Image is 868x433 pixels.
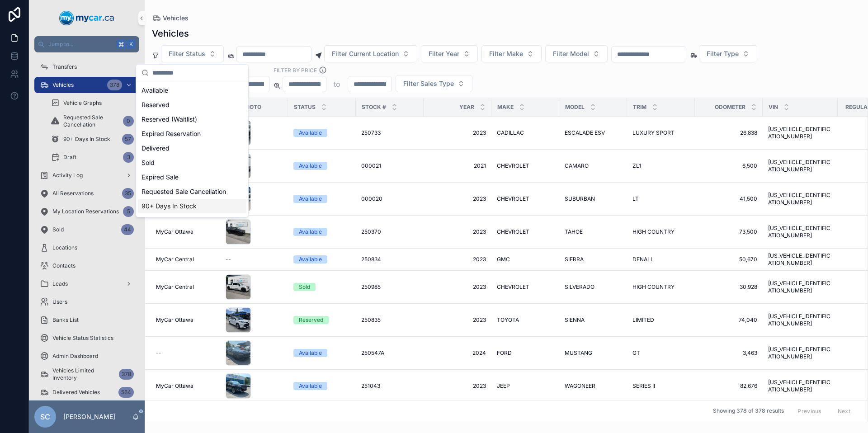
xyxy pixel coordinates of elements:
span: 250733 [361,129,381,136]
div: Available [299,382,322,390]
span: MyCar Ottawa [156,316,193,324]
a: 90+ Days In Stock57 [45,131,139,147]
a: 000020 [361,195,418,202]
span: 250834 [361,256,381,263]
a: SIENNA [565,316,622,324]
a: Sold [293,283,350,291]
div: Available [299,228,322,236]
span: Filter Type [707,49,739,58]
a: 250733 [361,129,418,136]
a: 50,670 [700,256,757,263]
span: All Reservations [52,190,94,197]
a: MUSTANG [565,349,622,357]
div: 35 [122,188,134,199]
a: JEEP [497,382,554,390]
span: 2023 [429,382,486,390]
a: MyCar Central [156,256,215,263]
span: HIGH COUNTRY [632,283,675,291]
span: [US_VEHICLE_IDENTIFICATION_NUMBER] [768,159,832,173]
span: Draft [63,154,76,161]
a: 2023 [429,283,486,291]
span: CHEVROLET [497,283,529,291]
a: SERIES II [632,382,689,390]
span: Users [52,298,67,306]
a: ESCALADE ESV [565,129,622,136]
span: Trim [633,104,646,111]
span: Status [294,104,316,111]
span: Vehicles [52,81,74,89]
div: Sold [299,283,310,291]
span: MyCar Ottawa [156,228,193,235]
a: 250547A [361,349,418,357]
a: 2023 [429,195,486,202]
a: [US_VEHICLE_IDENTIFICATION_NUMBER] [768,379,832,393]
a: Users [34,294,139,310]
span: TOYOTA [497,316,519,324]
div: 5 [123,206,134,217]
div: 0 [123,116,134,127]
a: 000021 [361,162,418,169]
a: Transfers [34,59,139,75]
a: HIGH COUNTRY [632,283,689,291]
span: SC [40,411,50,422]
a: Available [293,255,350,264]
span: SIERRA [565,256,584,263]
a: 2023 [429,256,486,263]
a: CHEVROLET [497,162,554,169]
span: [US_VEHICLE_IDENTIFICATION_NUMBER] [768,225,832,239]
span: JEEP [497,382,510,390]
a: Available [293,228,350,236]
span: Filter Sales Type [403,79,454,88]
a: 2021 [429,162,486,169]
a: 82,676 [700,382,757,390]
span: 3,463 [700,349,757,357]
a: 2023 [429,129,486,136]
span: 6,500 [700,162,757,169]
span: 2023 [429,316,486,324]
a: Vehicles378 [34,77,139,93]
a: CHEVROLET [497,283,554,291]
a: Leads [34,276,139,292]
div: 564 [118,387,134,398]
div: Available [138,83,246,98]
span: SERIES II [632,382,655,390]
a: [US_VEHICLE_IDENTIFICATION_NUMBER] [768,346,832,360]
a: GMC [497,256,554,263]
a: Vehicles [152,14,189,23]
span: Vehicle Status Statistics [52,334,113,342]
span: Stock # [362,104,386,111]
span: WAGONEER [565,382,595,390]
span: 2023 [429,228,486,235]
div: Expired Reservation [138,127,246,141]
h1: Vehicles [152,27,189,40]
a: SILVERADO [565,283,622,291]
span: SUBURBAN [565,195,595,202]
button: Select Button [161,45,224,62]
span: 41,500 [700,195,757,202]
a: -- [156,349,215,357]
p: to [334,79,340,89]
a: CHEVROLET [497,195,554,202]
a: 250835 [361,316,418,324]
span: 26,838 [700,129,757,136]
span: Admin Dashboard [52,353,98,360]
span: ZL1 [632,162,641,169]
span: K [127,41,135,48]
a: LUXURY SPORT [632,129,689,136]
a: [US_VEHICLE_IDENTIFICATION_NUMBER] [768,192,832,206]
a: [US_VEHICLE_IDENTIFICATION_NUMBER] [768,126,832,140]
a: Delivered Vehicles564 [34,384,139,400]
a: Reserved [293,316,350,324]
span: VIN [769,104,778,111]
a: [US_VEHICLE_IDENTIFICATION_NUMBER] [768,280,832,294]
span: MUSTANG [565,349,592,357]
a: Available [293,162,350,170]
a: [US_VEHICLE_IDENTIFICATION_NUMBER] [768,313,832,327]
a: 2024 [429,349,486,357]
a: My Location Reservations5 [34,203,139,220]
